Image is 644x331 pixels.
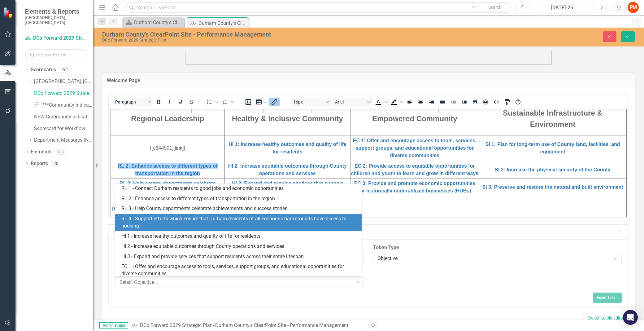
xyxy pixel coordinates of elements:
div: HI 3 - Expand and provide services that support residents across their entire lifespan [121,253,358,260]
div: Open Intercom Messenger [623,310,638,325]
a: Scorecard for Workflow [34,125,93,132]
button: Insert Token [593,293,622,302]
span: Elements & Reports [25,8,87,15]
a: DCo Forward 2029 Strategic Plan [25,35,87,42]
div: Text color Black [373,98,389,106]
div: RL 2 - Enhance access to different types of transportation in the region [121,195,358,202]
button: Insert/edit link [269,98,280,106]
div: Durham County's ClearPoint Site - Performance Management [134,19,183,26]
a: Reports [31,160,48,167]
a: DCo Forward 2029 Strategic Plan [34,90,93,97]
a: [GEOGRAPHIC_DATA], [GEOGRAPHIC_DATA] [34,78,93,85]
button: Search [479,3,510,12]
button: Block Paragraph [113,98,153,106]
button: Align left [405,98,415,106]
input: Search ClearPoint... [125,2,512,13]
iframe: Rich Text Area [109,109,628,217]
div: DCo Forward 2029 Strategic Plan [102,38,402,42]
button: Font size 16px [291,98,331,106]
div: Durham County's ClearPoint Site - Performance Management [215,322,348,328]
button: Emojis [481,98,491,106]
div: Insert Data HTML Token [113,229,614,235]
button: Align right [426,98,437,106]
h3: Welcome Page [107,78,630,83]
div: HI 2 - Increase equitable outcomes through County operations and services [121,243,358,250]
input: Search Below... [25,49,87,60]
button: Underline [175,98,185,106]
a: Durham County's ClearPoint Site - Performance Management [124,19,183,26]
button: Blockquote [470,98,480,106]
a: DCo Forward 2029 Strategic Plan [140,322,213,328]
button: Justify [437,98,448,106]
label: Token Type [373,244,622,251]
div: [DATE]-25 [532,4,592,11]
button: PM [628,2,639,13]
a: Scorecards [31,66,56,73]
small: [GEOGRAPHIC_DATA], [GEOGRAPHIC_DATA] [25,15,87,25]
div: 70 [51,161,61,166]
button: Help [513,98,523,106]
button: [DATE]-25 [530,2,594,13]
button: Font Arial [333,98,373,106]
a: NEW Community Indicators [34,113,93,121]
button: Align center [416,98,426,106]
button: Increase indent [459,98,469,106]
img: ClearPoint Strategy [3,7,14,18]
div: 202 [59,67,71,73]
span: 16px [293,99,324,104]
button: Bold [153,98,164,106]
div: RL 4 - Support efforts which ensure that Durham residents of all economic backgrounds have access... [121,215,358,230]
span: Arial [335,99,365,104]
div: Durham County's ClearPoint Site - Performance Management [102,31,402,38]
span: Administrator [99,322,128,329]
span: Search [488,5,502,10]
div: Background color Black [389,98,404,106]
div: Objective [377,255,611,262]
a: Department Measures (New) [34,137,93,144]
div: 108 [54,149,67,155]
div: EC 1 - Offer and encourage access to tools, services, support groups, and educational opportuniti... [121,263,358,277]
button: Horizontal line [280,98,290,106]
div: RL 1 - Connect Durham residents to good jobs and economic opportunities [121,185,358,192]
div: RL 3 - Help County departments celebrate achievements and success stories [121,205,358,212]
div: Bullet list [204,98,220,106]
a: RL 4: Support efforts which ensure that Durham residents of all economic backgrounds have access ... [2,90,115,110]
span: Paragraph [115,99,146,104]
button: CSS Editor [502,98,512,106]
button: Insert image [243,98,254,106]
div: » [131,322,364,329]
div: HI 1 - Increase healthy outcomes and quality of life for residents [121,233,358,240]
button: HTML Editor [491,98,502,106]
button: Italic [164,98,175,106]
button: Switch to old editor [584,313,629,324]
button: Table [254,98,269,106]
button: Strikethrough [186,98,196,106]
div: Durham County's ClearPoint Site - Performance Management [198,19,247,27]
a: Elements [31,148,51,156]
button: Decrease indent [448,98,459,106]
div: Numbered list [220,98,235,106]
